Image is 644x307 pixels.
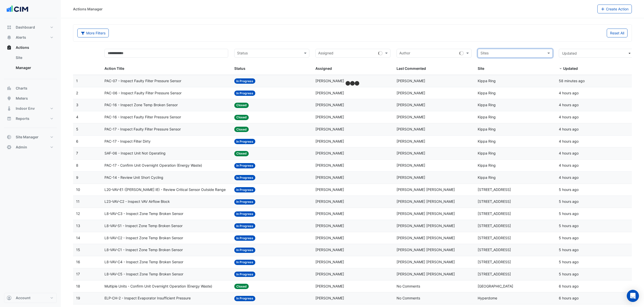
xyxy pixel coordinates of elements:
[7,135,12,140] app-icon: Site Manager
[234,260,255,265] span: In Progress
[104,102,178,108] span: PAC-16 - Inspect Zone Temp Broken Sensor
[559,139,579,143] span: 2025-10-10T10:45:44.180
[16,45,29,50] span: Actions
[559,49,634,58] button: Updated
[4,53,57,75] div: Actions
[562,51,577,55] span: Updated
[315,224,344,228] span: [PERSON_NAME]
[478,260,511,264] span: [STREET_ADDRESS]
[76,236,80,240] span: 14
[559,224,579,228] span: 2025-10-10T10:16:24.496
[559,91,579,95] span: 2025-10-10T10:49:56.367
[559,260,579,264] span: 2025-10-10T10:15:47.190
[234,223,255,229] span: In Progress
[4,83,57,93] button: Charts
[234,66,245,71] span: Status
[397,284,420,288] span: No Comments
[397,79,425,83] span: [PERSON_NAME]
[397,236,455,240] span: [PERSON_NAME] [PERSON_NAME]
[559,115,579,119] span: 2025-10-10T10:47:39.295
[559,236,579,240] span: 2025-10-10T10:16:12.665
[397,66,426,71] span: Last Commented
[7,25,12,30] app-icon: Dashboard
[104,126,181,132] span: PAC-17 - Inspect Faulty Filter Pressure Sensor
[234,139,255,144] span: In Progress
[104,259,183,265] span: L8-VAV-C4 - Inspect Zone Temp Broken Sensor
[478,248,511,252] span: [STREET_ADDRESS]
[563,66,578,71] span: Updated
[7,86,12,91] app-icon: Charts
[234,151,249,156] span: Closed
[104,150,166,156] span: SAF-06 - Inspect Unit Not Operating
[397,151,425,155] span: [PERSON_NAME]
[104,199,170,205] span: L23-VAV-C2 - Inspect VAV Airflow Block
[627,290,639,302] div: Open Intercom Messenger
[76,224,80,228] span: 13
[7,145,12,150] app-icon: Admin
[16,106,35,111] span: Indoor Env
[478,66,484,71] span: Site
[104,283,212,289] span: Multiple Units - Confirm Unit Overnight Operation (Energy Waste)
[315,199,344,204] span: [PERSON_NAME]
[397,127,425,131] span: [PERSON_NAME]
[315,260,344,264] span: [PERSON_NAME]
[7,45,12,50] app-icon: Actions
[397,296,420,300] span: No Comments
[7,96,12,101] app-icon: Meters
[478,284,513,288] span: [GEOGRAPHIC_DATA]
[104,163,202,168] span: PAC-17 - Confirm Unit Overnight Operation (Energy Waste)
[16,35,26,40] span: Alerts
[104,90,182,96] span: PAC-06 - Inspect Faulty Filter Pressure Sensor
[234,103,249,108] span: Closed
[7,35,12,40] app-icon: Alerts
[4,132,57,142] button: Site Manager
[234,127,249,132] span: Closed
[234,284,249,289] span: Closed
[478,272,511,276] span: [STREET_ADDRESS]
[478,115,496,119] span: Kippa Ring
[104,66,124,71] span: Action Title
[76,175,78,180] span: 9
[234,78,255,84] span: In Progress
[559,211,579,216] span: 2025-10-10T10:16:33.883
[4,32,57,42] button: Alerts
[478,187,511,192] span: [STREET_ADDRESS]
[16,86,27,91] span: Charts
[234,211,255,217] span: In Progress
[77,29,109,37] button: More Filters
[104,187,226,193] span: L20-VAV-E1 ([PERSON_NAME] IE) - Review Critical Sensor Outside Range
[559,199,579,204] span: 2025-10-10T10:17:31.070
[4,103,57,114] button: Indoor Env
[76,115,78,119] span: 4
[559,151,579,155] span: 2025-10-10T10:44:28.403
[16,96,28,101] span: Meters
[76,103,78,107] span: 3
[76,272,80,276] span: 17
[315,127,344,131] span: [PERSON_NAME]
[315,79,344,83] span: [PERSON_NAME]
[315,151,344,155] span: [PERSON_NAME]
[76,260,80,264] span: 16
[315,91,344,95] span: [PERSON_NAME]
[478,103,496,107] span: Kippa Ring
[597,5,632,13] button: Create Action
[315,272,344,276] span: [PERSON_NAME]
[559,187,579,192] span: 2025-10-10T10:17:58.319
[76,139,78,143] span: 6
[4,114,57,124] button: Reports
[315,236,344,240] span: [PERSON_NAME]
[478,91,496,95] span: Kippa Ring
[559,103,579,107] span: 2025-10-10T10:48:26.876
[234,91,255,96] span: In Progress
[234,248,255,253] span: In Progress
[4,93,57,103] button: Meters
[104,271,183,277] span: L8-VAV-C5 - Inspect Zone Temp Broken Sensor
[104,223,183,229] span: L8-VAV-S1 - Inspect Zone Temp Broken Sensor
[73,6,103,12] div: Actions Manager
[315,284,344,288] span: [PERSON_NAME]
[607,29,628,37] button: Reset All
[16,145,27,150] span: Admin
[12,63,57,73] a: Manager
[104,295,191,301] span: ELP-CH-2 - Inspect Evaporator Insufficient Pressure
[478,236,511,240] span: [STREET_ADDRESS]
